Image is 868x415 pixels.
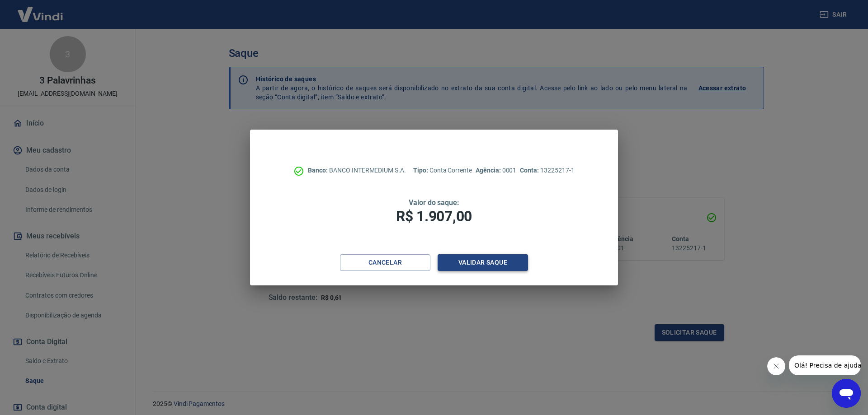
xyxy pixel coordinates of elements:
[520,166,574,175] p: 13225217-1
[340,254,430,271] button: Cancelar
[476,167,502,174] span: Agência:
[832,379,861,408] iframe: Botão para abrir a janela de mensagens
[438,254,528,271] button: Validar saque
[413,167,429,174] span: Tipo:
[767,357,785,375] iframe: Fechar mensagem
[396,208,472,225] span: R$ 1.907,00
[409,198,459,207] span: Valor do saque:
[789,355,861,375] iframe: Mensagem da empresa
[476,166,516,175] p: 0001
[520,167,540,174] span: Conta:
[308,166,406,175] p: BANCO INTERMEDIUM S.A.
[413,166,472,175] p: Conta Corrente
[5,6,76,14] span: Olá! Precisa de ajuda?
[308,167,329,174] span: Banco:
